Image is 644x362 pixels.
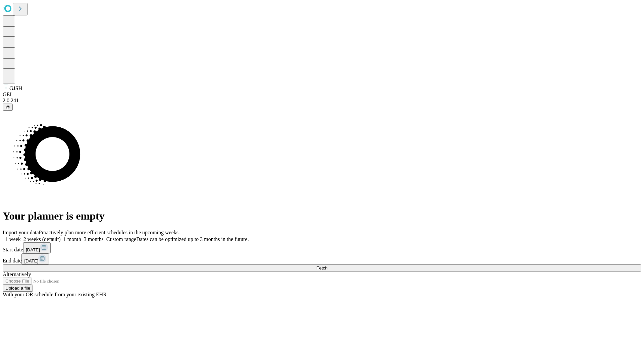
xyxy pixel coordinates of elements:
span: [DATE] [24,258,38,263]
span: 3 months [84,236,104,242]
button: [DATE] [23,242,51,253]
span: @ [5,105,10,110]
div: 2.0.241 [3,98,641,104]
span: Custom range [106,236,136,242]
span: Dates can be optimized up to 3 months in the future. [136,236,249,242]
span: GJSH [9,85,22,91]
span: Import your data [3,230,39,235]
button: Fetch [3,264,641,271]
button: [DATE] [21,253,49,264]
span: Alternatively [3,271,31,277]
span: Proactively plan more efficient schedules in the upcoming weeks. [39,230,180,235]
span: With your OR schedule from your existing EHR [3,292,107,297]
h1: Your planner is empty [3,210,641,222]
div: End date [3,253,641,264]
span: [DATE] [26,247,40,252]
div: GEI [3,92,641,98]
span: 1 month [63,236,81,242]
button: @ [3,104,13,111]
button: Upload a file [3,285,33,292]
span: 1 week [5,236,21,242]
span: Fetch [316,265,327,270]
span: 2 weeks (default) [23,236,61,242]
div: Start date [3,242,641,253]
